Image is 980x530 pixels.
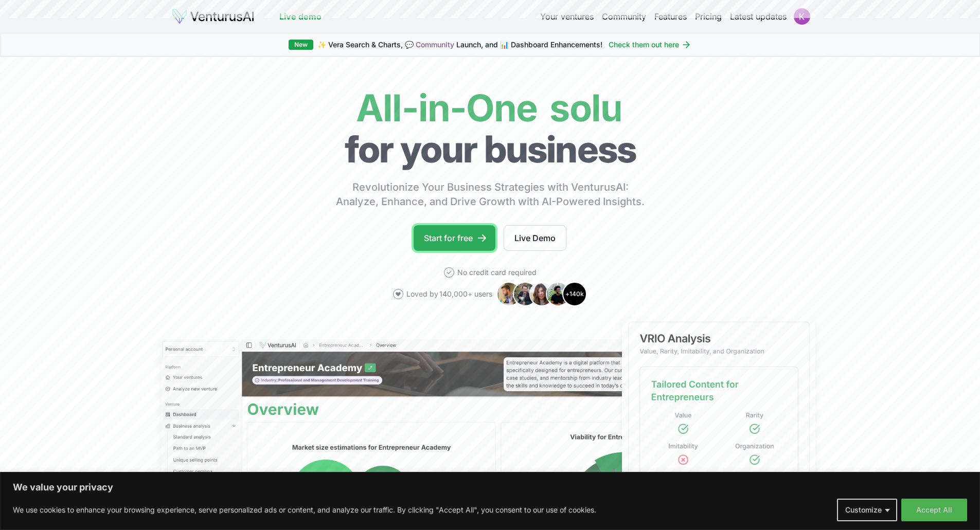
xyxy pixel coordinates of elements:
img: Avatar 1 [496,282,521,306]
a: Community [416,40,454,49]
img: Avatar 2 [513,282,538,306]
p: We use cookies to enhance your browsing experience, serve personalized ads or content, and analyz... [13,504,596,516]
button: Customize [837,499,897,521]
span: ✨ Vera Search & Charts, 💬 Launch, and 📊 Dashboard Enhancements! [317,40,602,50]
button: Accept All [901,499,967,521]
img: Avatar 3 [529,282,554,306]
p: We value your privacy [13,481,967,494]
div: New [289,40,313,50]
a: Live Demo [504,225,566,251]
a: Check them out here [609,40,691,50]
img: Avatar 4 [546,282,571,306]
a: Start for free [414,225,495,251]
